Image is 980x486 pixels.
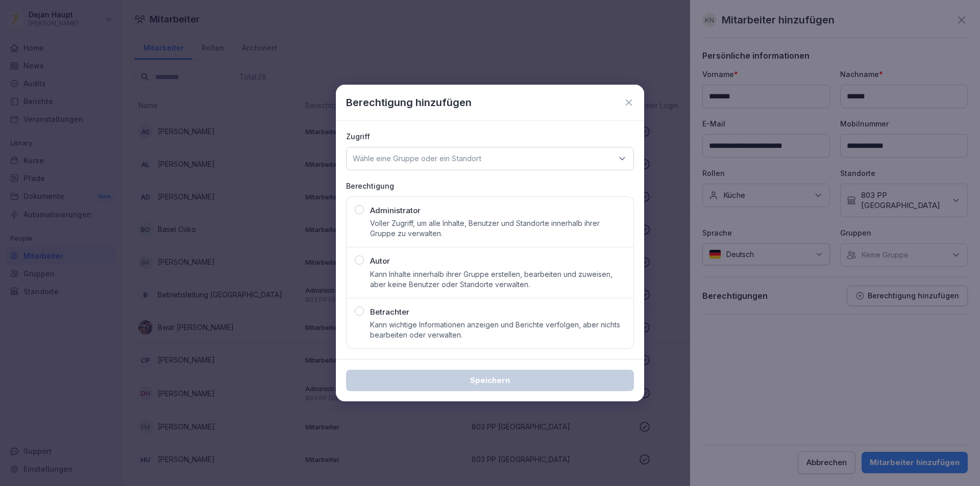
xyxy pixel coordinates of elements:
[346,131,634,142] p: Zugriff
[370,218,625,239] p: Voller Zugriff, um alle Inhalte, Benutzer und Standorte innerhalb ihrer Gruppe zu verwalten.
[370,306,409,318] p: Betrachter
[346,181,634,191] p: Berechtigung
[370,269,625,290] p: Kann Inhalte innerhalb ihrer Gruppe erstellen, bearbeiten und zuweisen, aber keine Benutzer oder ...
[353,154,481,164] p: Wähle eine Gruppe oder ein Standort
[346,370,634,391] button: Speichern
[370,205,421,217] p: Administrator
[346,95,472,110] p: Berechtigung hinzufügen
[354,375,626,386] div: Speichern
[370,320,625,340] p: Kann wichtige Informationen anzeigen und Berichte verfolgen, aber nichts bearbeiten oder verwalten.
[370,255,390,267] p: Autor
